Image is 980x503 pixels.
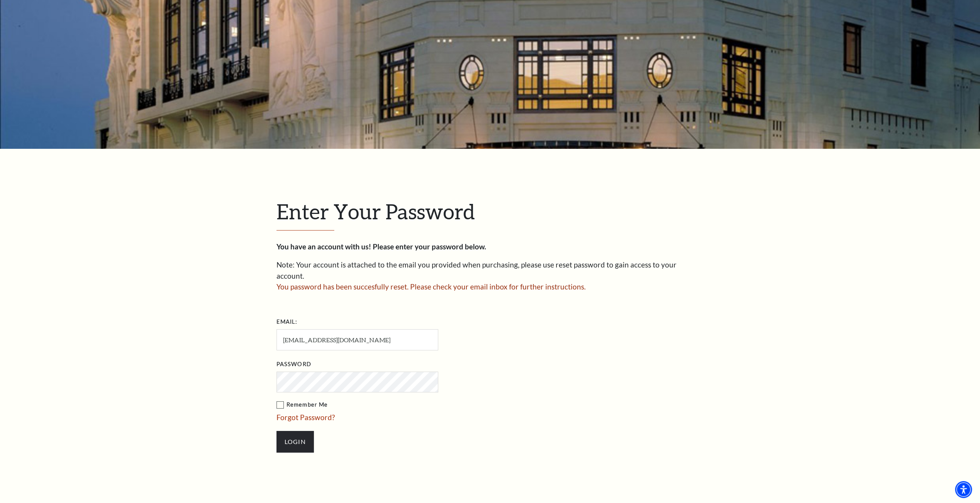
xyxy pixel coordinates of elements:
input: Required [276,329,438,350]
input: Submit button [276,431,314,453]
label: Password [276,360,311,369]
label: Remember Me [276,400,515,410]
strong: You have an account with us! [276,242,371,251]
div: Accessibility Menu [955,481,972,498]
span: Enter Your Password [276,199,475,224]
a: Forgot Password? [276,413,335,422]
label: Email: [276,317,298,327]
span: You password has been succesfully reset. Please check your email inbox for further instructions. [276,282,586,291]
p: Note: Your account is attached to the email you provided when purchasing, please use reset passwo... [276,259,704,281]
strong: Please enter your password below. [373,242,486,251]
